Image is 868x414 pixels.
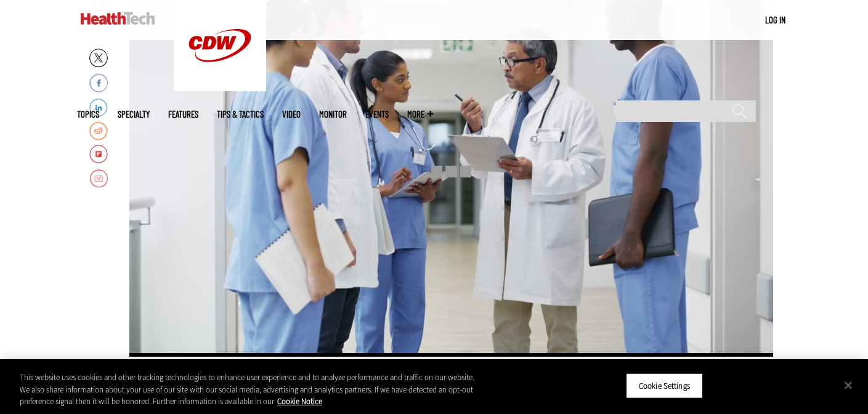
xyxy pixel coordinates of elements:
div: This website uses cookies and other tracking technologies to enhance user experience and to analy... [20,371,477,408]
a: Features [168,110,198,119]
a: Events [365,110,389,119]
a: MonITor [319,110,347,119]
div: User menu [765,14,785,26]
a: More information about your privacy [277,396,322,407]
a: Tips & Tactics [217,110,264,119]
button: Cookie Settings [626,373,703,399]
span: Specialty [118,110,150,119]
span: Topics [77,110,99,119]
a: Video [282,110,301,119]
a: CDW [174,81,266,94]
span: More [407,110,433,119]
button: Close [835,371,862,399]
img: Home [81,12,155,25]
a: Log in [765,14,785,25]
